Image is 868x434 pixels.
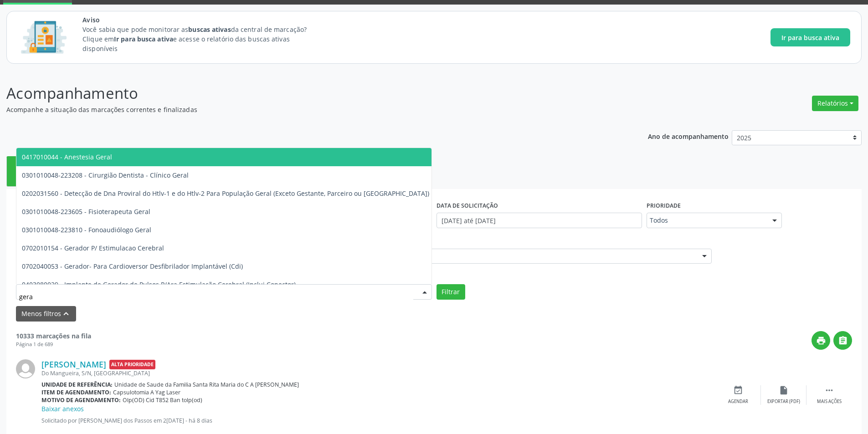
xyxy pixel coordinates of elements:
b: Item de agendamento: [41,388,111,396]
input: Selecionar procedimento [19,287,413,306]
span: Unidade de Saude da Familia Santa Rita Maria do C A [PERSON_NAME] [114,381,299,388]
span: 0403080029 - Implante de Gerador de Pulsos P/Ara Estimulação Cerebral (Inclui Conector) [22,280,296,289]
button: Menos filtroskeyboard_arrow_up [16,306,76,322]
label: Prioridade [647,199,681,213]
button: Filtrar [437,284,465,300]
strong: Ir para busca ativa [114,35,173,43]
p: Solicitado por [PERSON_NAME] dos Passos em 2[DATE] - há 8 dias [41,417,715,424]
span: 0301010048-223810 - Fonoaudiólogo Geral [22,225,151,234]
div: Agendar [728,398,748,405]
i: insert_drive_file [779,385,789,395]
span: 0301010048-223208 - Cirurgião Dentista - Clínico Geral [22,171,189,179]
label: DATA DE SOLICITAÇÃO [437,199,498,213]
input: Selecione um intervalo [437,213,642,228]
strong: buscas ativas [188,25,231,34]
span: 0301010048-223605 - Fisioterapeuta Geral [22,207,150,216]
img: Imagem de CalloutCard [18,17,70,58]
b: Unidade de referência: [41,381,113,388]
p: Acompanhamento [6,82,605,105]
span: Todos [650,216,763,225]
div: Exportar (PDF) [767,398,800,405]
span: 0202031560 - Detecção de Dna Proviral do Htlv-1 e do Htlv-2 Para População Geral (Exceto Gestante... [22,189,429,198]
b: Motivo de agendamento: [41,396,121,404]
span: Capsulotomia A Yag Laser [113,388,180,396]
div: Página 1 de 689 [16,341,91,348]
button: print [812,331,830,350]
i:  [838,336,848,346]
p: Acompanhe a situação das marcações correntes e finalizadas [6,105,605,114]
i: print [816,336,826,346]
p: Ano de acompanhamento [648,130,729,142]
button: Relatórios [812,96,858,111]
span: Alta Prioridade [109,360,155,369]
div: Nova marcação [13,174,59,181]
span: Ir para busca ativa [781,33,839,42]
span: 0702040053 - Gerador- Para Cardioversor Desfibrilador Implantável (Cdi) [22,262,243,271]
p: Você sabia que pode monitorar as da central de marcação? Clique em e acesse o relatório das busca... [82,25,324,53]
span: Olp(OD) Cid T852 Ban tolp(od) [123,396,202,404]
strong: 10333 marcações na fila [16,332,91,340]
div: Mais ações [817,398,842,405]
img: img [16,359,35,378]
button: Ir para busca ativa [770,28,850,46]
i: event_available [733,385,743,395]
span: 0417010044 - Anestesia Geral [22,153,112,161]
div: Do Mangueira, S/N, [GEOGRAPHIC_DATA] [41,369,715,377]
a: Baixar anexos [41,404,84,413]
i:  [824,385,834,395]
button:  [833,331,852,350]
span: 0702010154 - Gerador P/ Estimulacao Cerebral [22,244,164,252]
a: [PERSON_NAME] [41,359,106,369]
span: Aviso [82,15,324,25]
i: keyboard_arrow_up [61,309,71,319]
